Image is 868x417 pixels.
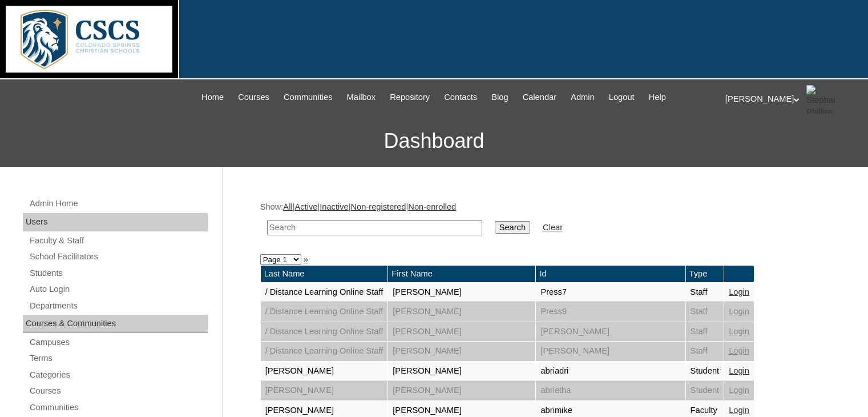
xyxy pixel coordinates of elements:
[517,91,562,104] a: Calendar
[29,282,208,296] a: Auto Login
[486,91,514,104] a: Blog
[543,223,563,232] a: Clear
[686,342,724,361] td: Staff
[23,213,208,231] div: Users
[261,283,388,302] td: / Distance Learning Online Staff
[523,91,556,104] span: Calendar
[495,221,530,234] input: Search
[196,91,229,104] a: Home
[351,202,406,211] a: Non-registered
[806,85,835,114] img: Stephanie Phillips
[686,322,724,342] td: Staff
[729,307,749,316] a: Login
[29,234,208,248] a: Faculty & Staff
[649,91,666,104] span: Help
[536,283,685,302] td: Press7
[261,266,388,282] td: Last Name
[408,202,456,211] a: Non-enrolled
[23,315,208,333] div: Courses & Communities
[304,255,308,264] a: »
[29,384,208,398] a: Courses
[261,322,388,342] td: / Distance Learning Online Staff
[29,368,208,382] a: Categories
[29,351,208,366] a: Terms
[536,342,685,361] td: [PERSON_NAME]
[536,266,685,282] td: Id
[388,362,535,381] td: [PERSON_NAME]
[729,287,749,296] a: Login
[232,91,275,104] a: Courses
[643,91,672,104] a: Help
[609,91,635,104] span: Logout
[725,85,857,114] div: [PERSON_NAME]
[29,250,208,264] a: School Facilitators
[444,91,477,104] span: Contacts
[536,302,685,322] td: Press9
[260,201,825,242] div: Show: | | | |
[388,322,535,342] td: [PERSON_NAME]
[320,202,349,211] a: Inactive
[565,91,600,104] a: Admin
[29,335,208,350] a: Campuses
[261,302,388,322] td: / Distance Learning Online Staff
[438,91,483,104] a: Contacts
[294,202,317,211] a: Active
[729,406,749,415] a: Login
[29,400,208,415] a: Communities
[729,327,749,336] a: Login
[686,381,724,400] td: Student
[536,362,685,381] td: abriadri
[603,91,640,104] a: Logout
[390,91,430,104] span: Repository
[267,220,482,235] input: Search
[261,362,388,381] td: [PERSON_NAME]
[388,342,535,361] td: [PERSON_NAME]
[201,91,224,104] span: Home
[238,91,269,104] span: Courses
[278,91,338,104] a: Communities
[536,381,685,400] td: abrietha
[729,366,749,375] a: Login
[6,115,862,167] h3: Dashboard
[388,302,535,322] td: [PERSON_NAME]
[29,299,208,313] a: Departments
[283,202,292,211] a: All
[29,197,208,211] a: Admin Home
[384,91,435,104] a: Repository
[6,6,172,73] img: logo-white.png
[686,283,724,302] td: Staff
[686,266,724,282] td: Type
[388,283,535,302] td: [PERSON_NAME]
[686,362,724,381] td: Student
[388,266,535,282] td: First Name
[29,266,208,280] a: Students
[571,91,595,104] span: Admin
[536,322,685,342] td: [PERSON_NAME]
[284,91,333,104] span: Communities
[261,342,388,361] td: / Distance Learning Online Staff
[341,91,382,104] a: Mailbox
[686,302,724,322] td: Staff
[261,381,388,400] td: [PERSON_NAME]
[388,381,535,400] td: [PERSON_NAME]
[347,91,376,104] span: Mailbox
[491,91,508,104] span: Blog
[729,386,749,395] a: Login
[729,346,749,355] a: Login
